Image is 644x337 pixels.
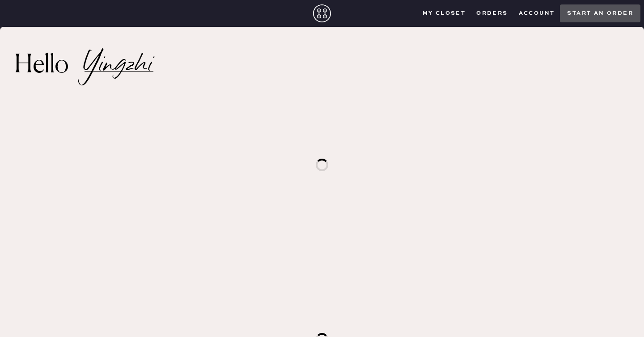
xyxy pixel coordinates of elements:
[560,4,640,22] button: Start an order
[513,7,560,20] button: Account
[417,7,471,20] button: My Closet
[85,60,153,72] h2: Yingzhi
[14,55,85,76] h2: Hello
[471,7,513,20] button: Orders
